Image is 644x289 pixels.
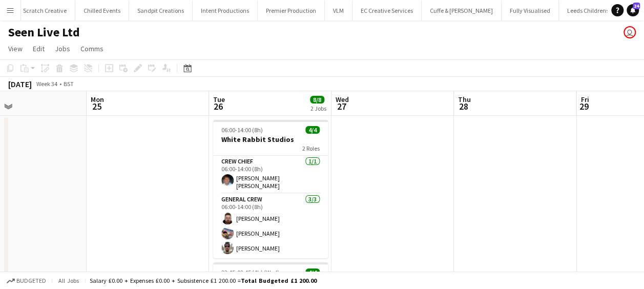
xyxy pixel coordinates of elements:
[33,44,45,53] span: Edit
[8,79,32,89] div: [DATE]
[422,1,502,20] button: Cuffe & [PERSON_NAME]
[627,4,639,16] a: 24
[80,44,103,53] span: Comms
[55,44,70,53] span: Jobs
[34,80,59,88] span: Week 34
[325,1,352,20] button: VLM
[633,3,640,9] span: 24
[624,26,636,38] app-user-avatar: Dominic Riley
[56,277,81,284] span: All jobs
[29,42,49,55] a: Edit
[5,275,48,286] button: Budgeted
[193,1,258,20] button: Intent Productions
[352,1,422,20] button: EC Creative Services
[241,277,317,284] span: Total Budgeted £1 200.00
[258,1,325,20] button: Premier Production
[75,1,129,20] button: Chilled Events
[129,1,193,20] button: Sandpit Creations
[51,42,74,55] a: Jobs
[4,42,27,55] a: View
[8,44,23,53] span: View
[64,80,74,88] div: BST
[90,277,317,284] div: Salary £0.00 + Expenses £0.00 + Subsistence £1 200.00 =
[15,1,75,20] button: Scratch Creative
[16,277,46,284] span: Budgeted
[502,1,559,20] button: Fully Visualised
[8,25,80,40] h1: Seen Live Ltd
[76,42,108,55] a: Comms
